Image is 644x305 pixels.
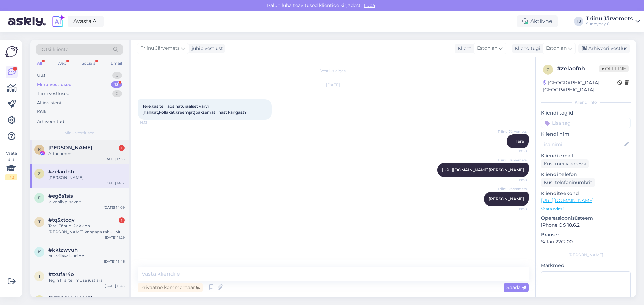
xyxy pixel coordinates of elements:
[104,205,125,210] div: [DATE] 14:09
[80,59,97,68] div: Socials
[189,45,223,52] div: juhib vestlust
[512,45,540,52] div: Klienditugi
[48,217,75,223] span: #tq5xtcqv
[56,59,68,68] div: Web
[506,284,526,290] span: Saada
[557,65,599,73] div: # zelaofnh
[541,178,595,187] div: Küsi telefoninumbrit
[138,82,529,88] div: [DATE]
[541,141,623,148] input: Lisa nimi
[455,45,471,52] div: Klient
[38,274,41,279] span: t
[578,44,630,53] div: Arhiveeri vestlus
[37,90,70,97] div: Tiimi vestlused
[541,252,631,258] div: [PERSON_NAME]
[489,196,524,201] span: [PERSON_NAME]
[501,177,527,182] span: 19:38
[38,249,41,254] span: k
[517,15,558,27] div: Aktiivne
[362,2,377,8] span: Luba
[541,262,631,269] p: Märkmed
[541,215,631,222] p: Operatsioonisüsteem
[48,199,125,205] div: ja venib piisavalt
[477,45,497,52] span: Estonian
[64,130,95,136] span: Minu vestlused
[599,65,629,72] span: Offline
[38,171,41,176] span: z
[516,139,524,144] span: Tere
[105,283,125,288] div: [DATE] 11:45
[42,46,68,53] span: Otsi kliente
[48,277,125,283] div: Tegin fliisi tellimuse just ära
[48,253,125,259] div: puuvillaveluuri on
[37,109,47,116] div: Kõik
[104,157,125,162] div: [DATE] 17:35
[112,90,122,97] div: 0
[119,217,125,223] div: 1
[5,150,17,180] div: Vaata siia
[38,195,41,200] span: e
[541,222,631,229] p: iPhone OS 18.6.2
[541,131,631,138] p: Kliendi nimi
[586,16,640,27] a: Triinu JärvemetsSunnyday OÜ
[586,16,633,21] div: Triinu Järvemets
[48,247,78,253] span: #kktzwvuh
[543,79,617,93] div: [GEOGRAPHIC_DATA], [GEOGRAPHIC_DATA]
[111,81,122,88] div: 13
[546,45,567,52] span: Estonian
[498,158,527,163] span: Triinu Järvemets
[48,295,92,301] span: Kadi Salu
[112,72,122,79] div: 0
[5,174,17,180] div: 1 / 3
[109,59,123,68] div: Email
[541,171,631,178] p: Kliendi telefon
[541,109,631,117] p: Kliendi tag'id
[498,186,527,192] span: Triinu Järvemets
[574,17,583,26] div: TJ
[48,271,74,277] span: #txufar4o
[51,14,65,28] img: explore-ai
[138,68,529,74] div: Vestlus algas
[501,149,527,154] span: 19:38
[442,167,524,172] a: [URL][DOMAIN_NAME][PERSON_NAME]
[586,21,633,27] div: Sunnyday OÜ
[48,145,92,151] span: Kadi Tammoja
[138,283,203,292] div: Privaatne kommentaar
[5,45,18,58] img: Askly Logo
[142,104,247,115] span: Tere,kas teil laos naturaalset vârvi (hallikat,kollakat,kreemjat)paksemat linast kangast?
[48,193,73,199] span: #eg8s1sis
[547,67,549,72] span: z
[48,175,125,181] div: [PERSON_NAME]
[48,151,125,157] div: Attachment
[36,59,43,68] div: All
[38,147,41,152] span: K
[37,100,62,106] div: AI Assistent
[37,81,72,88] div: Minu vestlused
[104,259,125,264] div: [DATE] 15:46
[541,118,631,128] input: Lisa tag
[105,235,125,240] div: [DATE] 11:29
[68,16,104,27] a: Avasta AI
[541,238,631,245] p: Safari 22G100
[541,99,631,105] div: Kliendi info
[105,181,125,186] div: [DATE] 14:12
[141,45,180,52] span: Triinu Järvemets
[37,72,45,79] div: Uus
[541,231,631,238] p: Brauser
[498,129,527,134] span: Triinu Järvemets
[541,190,631,197] p: Klienditeekond
[541,152,631,159] p: Kliendi email
[541,206,631,212] p: Vaata edasi ...
[38,219,41,224] span: t
[48,223,125,235] div: Tere! Tänud! Pakk on [PERSON_NAME] kangaga rahul. Mul on küsimus, kas mingit võimalust [PERSON_NA...
[541,159,589,168] div: Küsi meiliaadressi
[37,118,64,125] div: Arhiveeritud
[501,206,527,211] span: 19:38
[48,169,74,175] span: #zelaofnh
[119,145,125,151] div: 1
[541,197,594,203] a: [URL][DOMAIN_NAME]
[140,120,165,125] span: 14:12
